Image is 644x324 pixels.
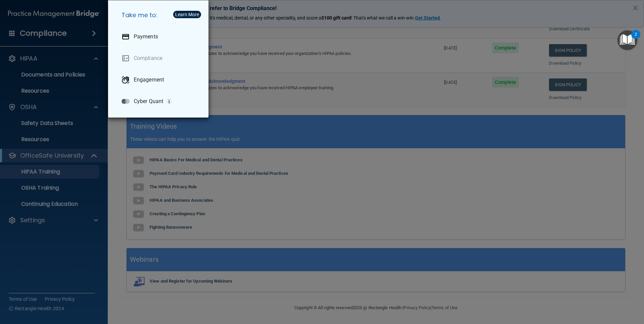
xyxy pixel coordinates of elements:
[617,30,637,50] button: Open Resource Center, 2 new notifications
[116,92,203,111] a: Cyber Quant
[173,11,201,18] button: Learn More
[134,33,158,40] p: Payments
[116,49,203,68] a: Compliance
[116,6,203,25] h5: Take me to:
[134,76,164,83] p: Engagement
[116,27,203,46] a: Payments
[175,12,199,17] div: Learn More
[635,34,637,43] div: 2
[134,98,163,105] p: Cyber Quant
[116,70,203,89] a: Engagement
